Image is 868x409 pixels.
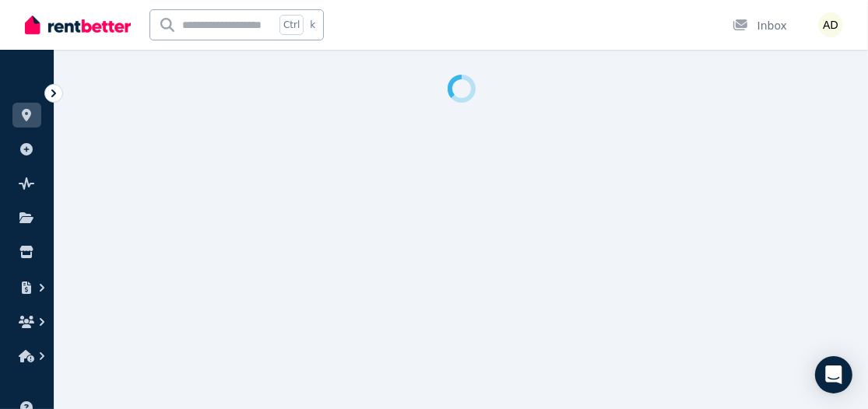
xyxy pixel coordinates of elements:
span: k [310,19,315,31]
img: Andrew Donadel [818,12,843,37]
div: Inbox [733,18,787,33]
div: Open Intercom Messenger [815,356,852,393]
img: RentBetter [25,13,131,37]
span: Ctrl [279,15,304,35]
